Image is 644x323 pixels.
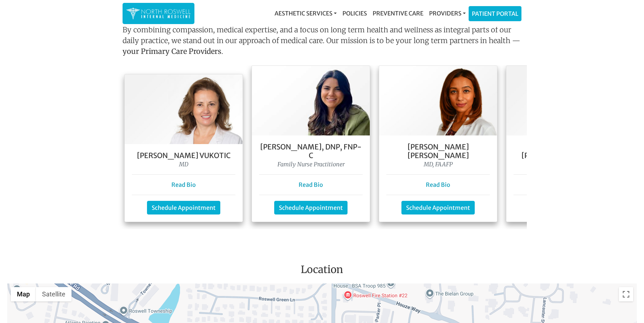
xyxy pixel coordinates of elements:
[147,201,220,214] a: Schedule Appointment
[274,201,348,214] a: Schedule Appointment
[386,143,490,160] h5: [PERSON_NAME] [PERSON_NAME]
[36,287,72,301] button: Show satellite imagery
[179,161,188,168] i: MD
[5,264,639,279] h3: Location
[340,6,370,20] a: Policies
[619,287,633,301] button: Toggle fullscreen view
[514,143,617,160] h5: [PERSON_NAME] [PERSON_NAME], FNP-C
[506,66,624,135] img: Keela Weeks Leger, FNP-C
[11,287,36,301] button: Show street map
[277,161,345,168] i: Family Nurse Practitioner
[379,66,497,135] img: Dr. Farah Mubarak Ali MD, FAAFP
[259,143,363,160] h5: [PERSON_NAME], DNP, FNP- C
[401,201,475,214] a: Schedule Appointment
[171,181,196,188] a: Read Bio
[426,181,450,188] a: Read Bio
[426,6,469,20] a: Providers
[469,6,521,21] a: Patient Portal
[125,74,243,144] img: Dr. Goga Vukotis
[272,6,340,20] a: Aesthetic Services
[424,161,453,168] i: MD, FAAFP
[126,6,191,20] img: North Roswell Internal Medicine
[123,47,221,56] strong: your Primary Care Providers
[123,24,521,60] p: By combining compassion, medical expertise, and a focus on long term health and wellness as integ...
[132,151,235,160] h5: [PERSON_NAME] Vukotic
[370,6,426,20] a: Preventive Care
[299,181,323,188] a: Read Bio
